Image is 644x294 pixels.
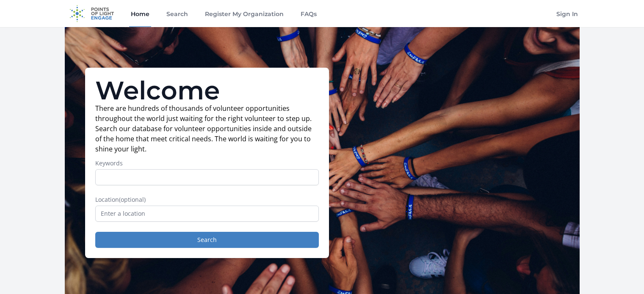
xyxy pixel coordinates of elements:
[95,103,319,154] p: There are hundreds of thousands of volunteer opportunities throughout the world just waiting for ...
[119,195,146,203] span: (optional)
[95,232,319,248] button: Search
[95,78,319,103] h1: Welcome
[95,159,319,168] label: Keywords
[95,206,319,222] input: Enter a location
[95,195,319,204] label: Location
